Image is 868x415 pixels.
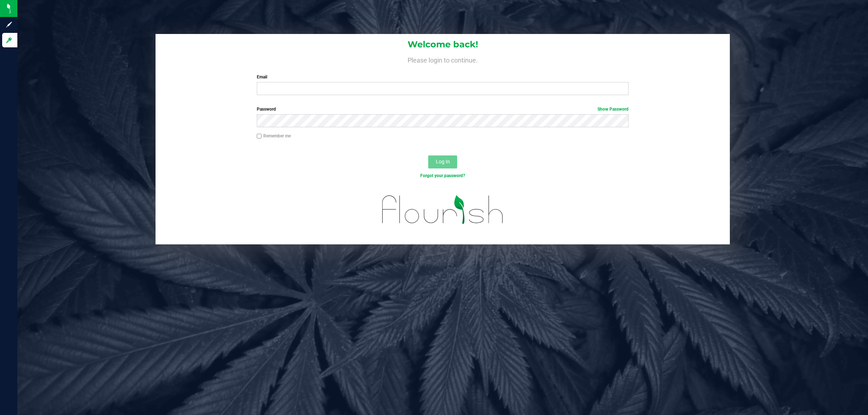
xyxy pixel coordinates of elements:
span: Password [257,107,276,112]
a: Forgot your password? [420,173,465,178]
h4: Please login to continue. [156,55,730,64]
input: Remember me [257,134,262,139]
inline-svg: Sign up [5,21,13,28]
label: Remember me [257,133,291,139]
button: Log In [428,155,457,168]
span: Log In [436,159,450,164]
h1: Welcome back! [156,40,730,49]
inline-svg: Log in [5,37,13,44]
label: Email [257,74,629,80]
img: flourish_logo.svg [371,187,515,233]
a: Show Password [597,107,629,112]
